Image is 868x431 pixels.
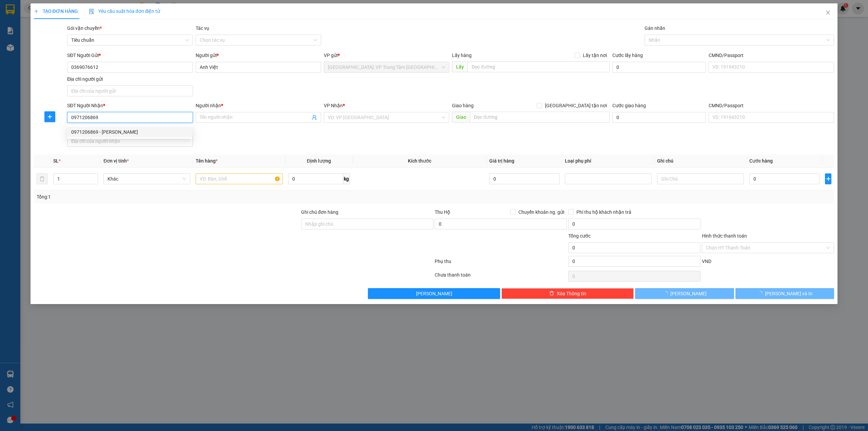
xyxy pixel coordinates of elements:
[452,53,472,58] span: Lấy hàng
[67,136,193,147] input: Địa chỉ của người nhận
[301,209,338,215] label: Ghi chú đơn hàng
[654,154,747,168] th: Ghi chú
[67,52,193,59] div: SĐT Người Gửi
[757,291,765,296] span: loading
[452,112,470,123] span: Giao
[818,3,837,22] button: Close
[452,61,468,72] span: Lấy
[103,158,129,164] span: Đơn vị tính
[735,288,834,299] button: [PERSON_NAME] và In
[489,173,559,184] input: 0
[702,233,747,239] label: Hình thức thanh toán
[34,9,39,14] span: plus
[312,115,317,120] span: user-add
[45,114,55,119] span: plus
[516,208,567,216] span: Chuyển khoản ng. gửi
[542,102,610,109] span: [GEOGRAPHIC_DATA] tận nơi
[825,10,831,15] span: close
[196,52,321,59] div: Người gửi
[749,158,773,164] span: Cước hàng
[435,209,450,215] span: Thu Hộ
[709,52,834,59] div: CMND/Passport
[612,53,643,58] label: Cước lấy hàng
[568,233,591,239] span: Tổng cước
[825,176,831,182] span: plus
[765,290,812,297] span: [PERSON_NAME] và In
[670,290,707,297] span: [PERSON_NAME]
[307,158,331,164] span: Định lượng
[343,173,350,184] span: kg
[89,9,94,14] img: icon
[549,291,554,296] span: delete
[196,158,218,164] span: Tên hàng
[67,86,193,96] input: Địa chỉ của người gửi
[89,8,160,14] span: Yêu cầu xuất hóa đơn điện tử
[612,62,706,73] input: Cước lấy hàng
[612,112,706,123] input: Cước giao hàng
[67,102,193,109] div: SĐT Người Nhận
[416,290,452,297] span: [PERSON_NAME]
[702,259,711,264] span: VND
[709,102,834,109] div: CMND/Passport
[196,102,321,109] div: Người nhận
[67,25,102,31] span: Gói vận chuyển
[71,128,189,136] div: 0971206869 - [PERSON_NAME]
[107,174,186,184] span: Khác
[825,173,831,184] button: plus
[434,258,568,269] div: Phụ thu
[34,8,78,14] span: TẠO ĐƠN HÀNG
[468,61,610,72] input: Dọc đường
[67,127,193,137] div: 0971206869 - nguyễn thị hồng hạnh
[612,103,646,108] label: Cước giao hàng
[196,173,282,184] input: VD: Bàn, Ghế
[663,291,670,296] span: loading
[635,288,734,299] button: [PERSON_NAME]
[580,52,610,59] span: Lấy tận nơi
[501,288,634,299] button: deleteXóa Thông tin
[328,62,445,72] span: Khánh Hòa: VP Trung Tâm TP Nha Trang
[408,158,431,164] span: Kích thước
[44,111,55,122] button: plus
[196,25,209,31] label: Tác vụ
[368,288,500,299] button: [PERSON_NAME]
[53,158,59,164] span: SL
[489,158,514,164] span: Giá trị hàng
[557,290,586,297] span: Xóa Thông tin
[574,208,634,216] span: Phí thu hộ khách nhận trả
[67,75,193,83] div: Địa chỉ người gửi
[324,52,449,59] div: VP gửi
[434,271,568,283] div: Chưa thanh toán
[452,103,474,108] span: Giao hàng
[562,154,654,168] th: Loại phụ phí
[324,103,343,108] span: VP Nhận
[37,173,47,184] button: delete
[470,112,610,123] input: Dọc đường
[657,173,744,184] input: Ghi Chú
[301,219,433,229] input: Ghi chú đơn hàng
[645,25,665,31] label: Gán nhãn
[71,35,189,45] span: Tiêu chuẩn
[37,193,335,201] div: Tổng: 1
